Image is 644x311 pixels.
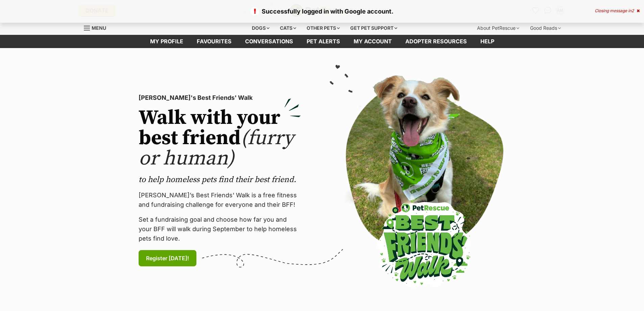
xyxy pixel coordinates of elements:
[345,21,402,35] div: Get pet support
[302,21,344,35] div: Other pets
[139,191,301,209] p: [PERSON_NAME]’s Best Friends' Walk is a free fitness and fundraising challenge for everyone and t...
[300,35,347,48] a: Pet alerts
[139,215,301,243] p: Set a fundraising goal and choose how far you and your BFF will walk during September to help hom...
[139,108,301,169] h2: Walk with your best friend
[472,21,524,35] div: About PetRescue
[139,250,196,266] a: Register [DATE]!
[190,35,238,48] a: Favourites
[139,174,301,185] p: to help homeless pets find their best friend.
[92,25,106,31] span: Menu
[525,21,566,35] div: Good Reads
[275,21,301,35] div: Cats
[399,35,474,48] a: Adopter resources
[139,93,301,103] p: [PERSON_NAME]'s Best Friends' Walk
[146,254,189,262] span: Register [DATE]!
[247,21,274,35] div: Dogs
[347,35,399,48] a: My account
[143,35,190,48] a: My profile
[139,126,294,171] span: (furry or human)
[238,35,300,48] a: conversations
[474,35,501,48] a: Help
[84,21,111,34] a: Menu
